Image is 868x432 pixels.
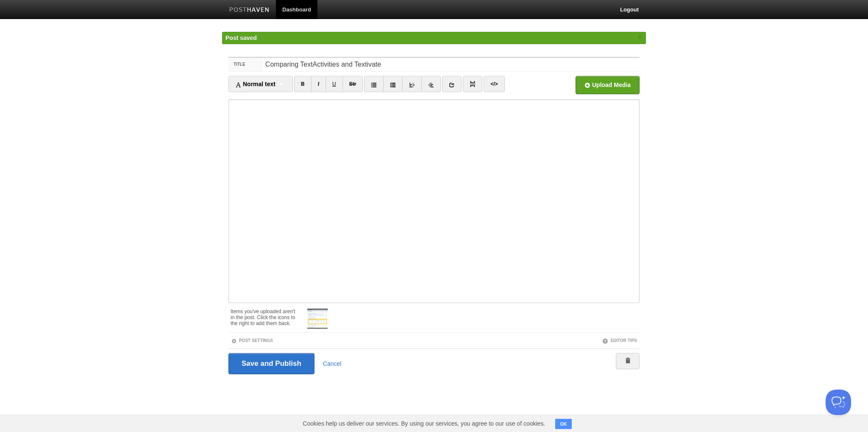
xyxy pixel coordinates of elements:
[636,32,644,42] a: ×
[470,81,476,87] img: pagebreak-icon.png
[349,81,356,87] del: Str
[228,353,314,374] input: Save and Publish
[225,34,257,41] span: Post saved
[231,338,273,343] a: Post Settings
[555,419,572,429] button: OK
[235,81,275,87] span: Normal text
[294,76,312,92] a: B
[826,390,851,415] iframe: Help Scout Beacon - Open
[231,304,299,326] div: Items you've uploaded aren't in the post. Click the icons to the right to add them back.
[342,76,363,92] a: Str
[307,309,328,329] img: thumb_match_activity_menu.png
[323,360,342,367] a: Cancel
[229,7,270,14] img: Posthaven-bar
[602,338,637,343] a: Editor Tips
[228,58,263,71] label: Title
[311,76,326,92] a: I
[484,76,504,92] a: </>
[294,415,554,432] span: Cookies help us deliver our services. By using our services, you agree to our use of cookies.
[325,76,343,92] a: U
